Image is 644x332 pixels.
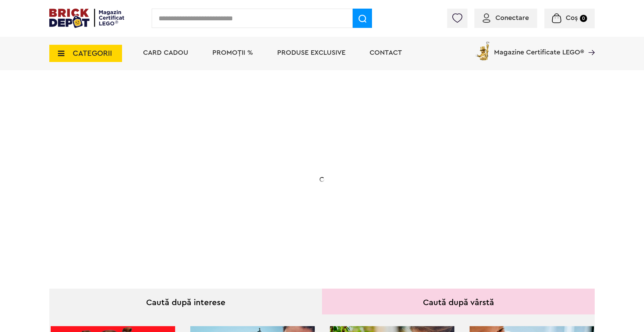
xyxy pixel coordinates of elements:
a: Conectare [483,14,529,21]
a: Card Cadou [143,49,188,56]
h2: La două seturi LEGO de adulți achiziționate din selecție! În perioada 12 - [DATE]! [98,170,236,199]
span: Coș [566,14,578,21]
a: Contact [370,49,402,56]
span: Conectare [495,14,529,21]
small: 0 [580,15,587,22]
div: Explorează [98,215,236,224]
h1: 20% Reducere! [98,139,236,164]
div: Caută după interese [49,289,322,314]
span: CATEGORII [73,50,112,57]
div: Caută după vârstă [322,289,595,314]
a: Produse exclusive [277,49,345,56]
span: Magazine Certificate LEGO® [494,40,584,56]
a: Magazine Certificate LEGO® [584,40,595,47]
a: PROMOȚII % [212,49,253,56]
